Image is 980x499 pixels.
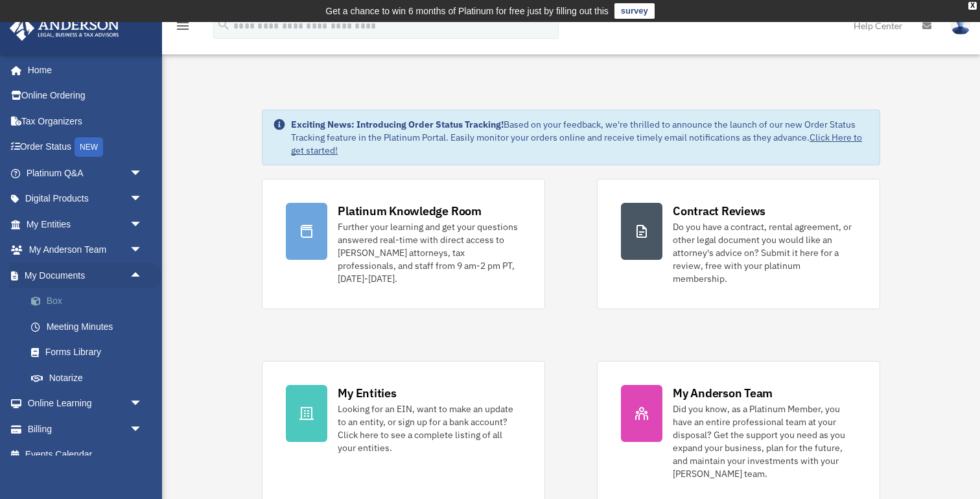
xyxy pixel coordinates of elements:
div: close [968,2,977,10]
div: Did you know, as a Platinum Member, you have an entire professional team at your disposal? Get th... [673,402,856,480]
i: menu [175,18,191,34]
a: Click Here to get started! [291,132,862,156]
div: Looking for an EIN, want to make an update to an entity, or sign up for a bank account? Click her... [338,402,521,454]
span: arrow_drop_down [130,160,156,187]
div: Do you have a contract, rental agreement, or other legal document you would like an attorney's ad... [673,220,856,285]
span: arrow_drop_down [130,391,156,417]
a: My Documentsarrow_drop_up [9,262,162,288]
strong: Exciting News: Introducing Order Status Tracking! [291,119,504,130]
a: Box [18,288,162,314]
a: Online Ordering [9,83,162,109]
a: Digital Productsarrow_drop_down [9,186,162,212]
a: Platinum Q&Aarrow_drop_down [9,160,162,186]
a: Platinum Knowledge Room Further your learning and get your questions answered real-time with dire... [262,179,545,309]
i: search [216,17,231,32]
div: Based on your feedback, we're thrilled to announce the launch of our new Order Status Tracking fe... [291,118,869,157]
a: Tax Organizers [9,108,162,134]
span: arrow_drop_up [130,262,156,289]
a: Billingarrow_drop_down [9,416,162,442]
a: Forms Library [18,340,162,366]
span: arrow_drop_down [130,416,156,443]
span: arrow_drop_down [130,186,156,213]
span: arrow_drop_down [130,211,156,238]
a: Online Learningarrow_drop_down [9,391,162,417]
div: My Entities [338,385,396,401]
div: Contract Reviews [673,203,765,219]
a: Order StatusNEW [9,134,162,161]
div: My Anderson Team [673,385,773,401]
img: User Pic [951,16,970,35]
a: My Anderson Teamarrow_drop_down [9,237,162,263]
a: Events Calendar [9,442,162,468]
div: Platinum Knowledge Room [338,203,482,219]
div: NEW [75,137,103,157]
img: Anderson Advisors Platinum Portal [6,16,123,41]
a: Contract Reviews Do you have a contract, rental agreement, or other legal document you would like... [597,179,880,309]
a: Home [9,57,156,83]
a: Notarize [18,365,162,391]
a: survey [614,3,655,19]
span: arrow_drop_down [130,237,156,264]
a: Meeting Minutes [18,314,162,340]
div: Get a chance to win 6 months of Platinum for free just by filling out this [325,3,609,19]
a: menu [175,23,191,34]
a: My Entitiesarrow_drop_down [9,211,162,237]
div: Further your learning and get your questions answered real-time with direct access to [PERSON_NAM... [338,220,521,285]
